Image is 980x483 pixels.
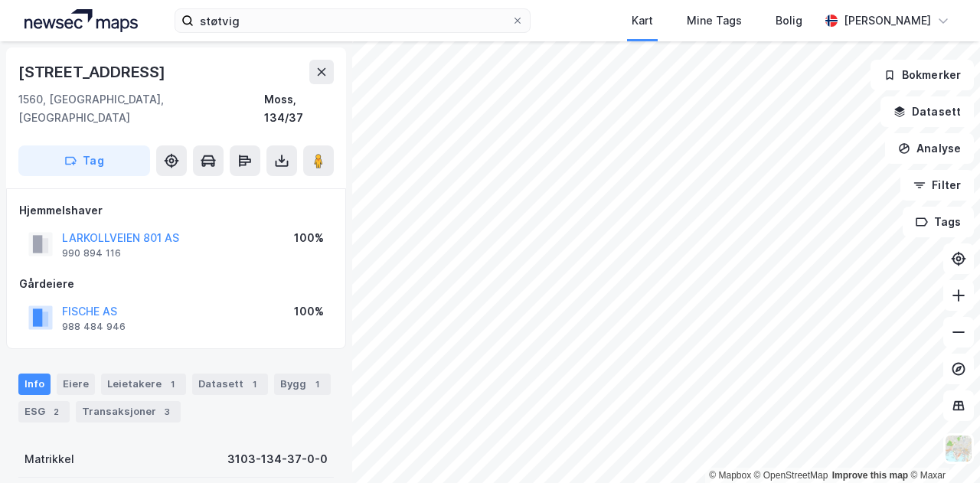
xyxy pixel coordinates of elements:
div: Mine Tags [687,11,742,30]
div: 3 [159,404,175,419]
div: [PERSON_NAME] [844,11,931,30]
div: Bolig [776,11,802,30]
div: Kontrollprogram for chat [903,410,980,483]
div: Bygg [274,374,331,395]
a: OpenStreetMap [754,470,828,481]
div: 3103-134-37-0-0 [227,450,328,468]
div: Hjemmelshaver [19,201,333,220]
div: Info [18,374,51,395]
div: Gårdeiere [19,275,333,293]
a: Mapbox [709,470,751,481]
button: Analyse [885,133,974,164]
button: Bokmerker [871,60,974,90]
div: 1 [247,377,262,392]
button: Filter [900,170,974,201]
div: 100% [294,229,324,247]
div: 2 [48,404,64,419]
button: Tag [18,145,150,176]
div: 1 [165,377,180,392]
img: logo.a4113a55bc3d86da70a041830d287a7e.svg [24,9,138,32]
div: 990 894 116 [62,247,121,259]
a: Improve this map [832,470,908,481]
div: Matrikkel [24,450,74,468]
div: Datasett [192,374,268,395]
div: [STREET_ADDRESS] [18,60,168,84]
div: Moss, 134/37 [264,90,334,127]
iframe: Chat Widget [903,410,980,483]
div: 1 [309,377,325,392]
div: 988 484 946 [62,321,126,333]
div: Transaksjoner [76,401,181,423]
div: Leietakere [101,374,186,395]
input: Søk på adresse, matrikkel, gårdeiere, leietakere eller personer [194,9,511,32]
div: ESG [18,401,70,423]
div: Kart [632,11,653,30]
button: Tags [903,207,974,237]
div: 100% [294,302,324,321]
button: Datasett [880,96,974,127]
div: Eiere [57,374,95,395]
div: 1560, [GEOGRAPHIC_DATA], [GEOGRAPHIC_DATA] [18,90,264,127]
